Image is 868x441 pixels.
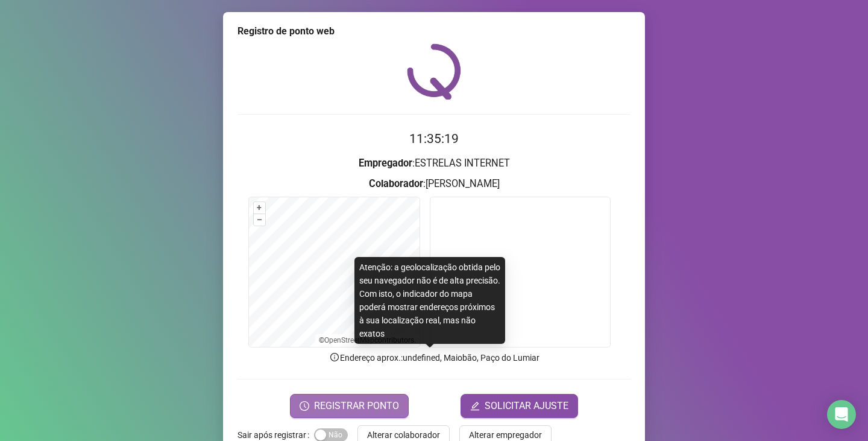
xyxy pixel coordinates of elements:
[354,257,505,344] div: Atenção: a geolocalização obtida pelo seu navegador não é de alta precisão. Com isto, o indicador...
[324,336,374,344] a: OpenStreetMap
[290,394,409,418] button: REGISTRAR PONTO
[485,399,568,413] span: SOLICITAR AJUSTE
[461,394,578,418] button: editSOLICITAR AJUSTE
[300,401,309,411] span: clock-circle
[254,214,265,226] button: –
[409,132,459,146] time: 11:35:19
[359,157,412,169] strong: Empregador
[407,43,461,100] img: QRPoint
[827,400,856,429] div: Open Intercom Messenger
[237,156,631,171] h3: : ESTRELAS INTERNET
[314,399,399,413] span: REGISTRAR PONTO
[369,178,423,189] strong: Colaborador
[470,401,480,411] span: edit
[319,336,416,344] li: © contributors.
[329,352,340,363] span: info-circle
[237,176,631,192] h3: : [PERSON_NAME]
[254,202,265,214] button: +
[237,24,631,39] div: Registro de ponto web
[237,351,631,364] p: Endereço aprox. : undefined, Maiobão, Paço do Lumiar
